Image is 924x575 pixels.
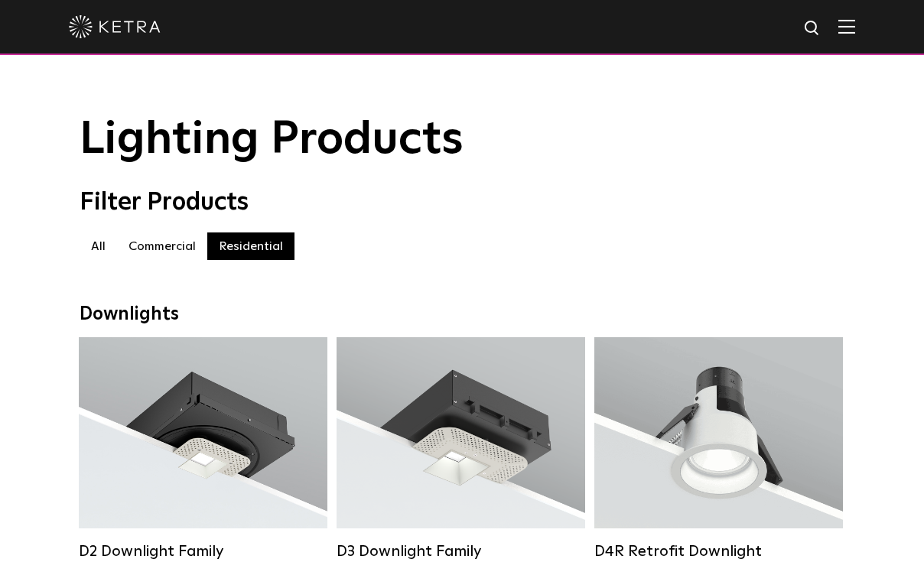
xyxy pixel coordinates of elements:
a: D2 Downlight Family Lumen Output:1200Colors:White / Black / Gloss Black / Silver / Bronze / Silve... [79,337,327,559]
div: Filter Products [80,188,844,217]
div: Downlights [80,304,844,326]
a: D4R Retrofit Downlight Lumen Output:800Colors:White / BlackBeam Angles:15° / 25° / 40° / 60°Watta... [594,337,843,559]
div: D4R Retrofit Downlight [594,542,843,560]
img: search icon [803,19,822,38]
img: Hamburger%20Nav.svg [838,19,855,34]
img: ketra-logo-2019-white [69,15,161,38]
label: All [80,232,117,260]
label: Commercial [117,232,207,260]
span: Lighting Products [80,117,464,163]
div: D3 Downlight Family [337,542,585,560]
a: D3 Downlight Family Lumen Output:700 / 900 / 1100Colors:White / Black / Silver / Bronze / Paintab... [337,337,585,559]
div: D2 Downlight Family [79,542,327,560]
label: Residential [207,232,294,260]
